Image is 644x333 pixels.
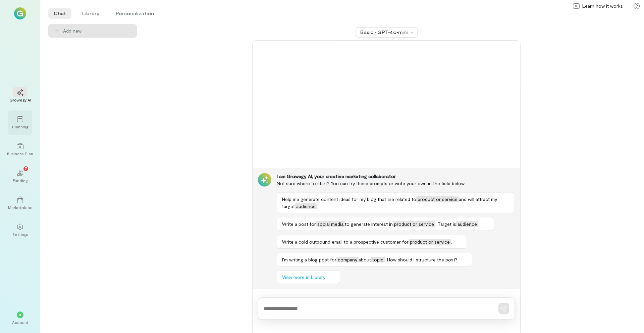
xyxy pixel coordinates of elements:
span: about [359,257,371,262]
span: . [317,203,318,209]
span: audience [295,203,317,209]
div: Not sure where to start? You can try these prompts or write your own in the field below. [277,180,515,187]
span: Write a post for [282,221,316,227]
div: Growegy AI [9,97,31,102]
span: I’m writing a blog post for [282,257,336,262]
span: Write a cold outbound email to a prospective customer for [282,239,409,245]
span: . [451,239,452,245]
span: product or service [393,221,435,227]
span: 7 [25,165,27,171]
span: Add new [63,28,82,34]
button: Write a cold outbound email to a prospective customer forproduct or service. [277,235,467,249]
li: Library [77,8,105,19]
a: Funding [8,164,32,189]
span: to generate interest in [345,221,393,227]
div: Funding [13,178,28,183]
span: company [336,257,359,262]
div: *Account [8,306,32,330]
span: . Target is [435,221,456,227]
a: Business Plan [8,137,32,162]
div: Settings [12,232,28,237]
span: View more in Library [282,274,325,281]
div: I am Growegy AI, your creative marketing collaborator. [277,173,515,180]
span: product or service [409,239,451,245]
div: Planning [12,124,28,129]
li: Personalization [110,8,159,19]
button: Help me generate content ideas for my blog that are related toproduct or serviceand will attract ... [277,192,515,213]
div: Account [12,320,29,325]
span: Help me generate content ideas for my blog that are related to [282,196,416,202]
span: social media [316,221,345,227]
button: Write a post forsocial mediato generate interest inproduct or service. Target isaudience. [277,217,494,231]
span: . [478,221,479,227]
li: Chat [48,8,71,19]
a: Planning [8,111,32,135]
a: Settings [8,218,32,242]
span: . How should I structure the post? [385,257,458,262]
button: View more in Library [277,270,340,284]
a: Growegy AI [8,84,32,108]
a: Marketplace [8,191,32,215]
div: Marketplace [8,205,33,210]
div: Business Plan [7,151,33,156]
span: product or service [416,196,459,202]
div: Basic · GPT‑4o‑mini [360,29,409,36]
span: topic [371,257,385,262]
span: audience [456,221,478,227]
button: I’m writing a blog post forcompanyabouttopic. How should I structure the post? [277,253,472,266]
span: Learn how it works [582,3,623,9]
